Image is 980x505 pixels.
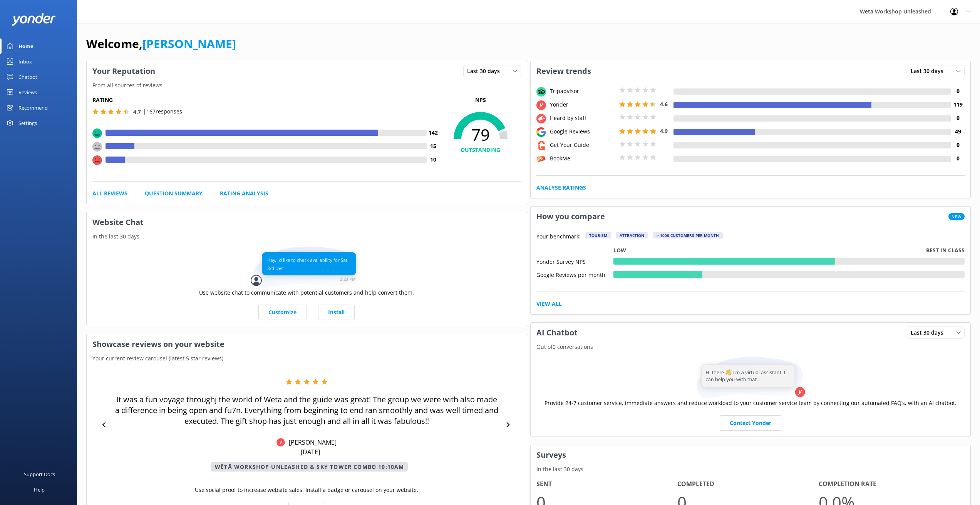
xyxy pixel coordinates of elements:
h4: 142 [427,128,440,137]
span: Last 30 days [467,67,504,75]
div: Support Docs [24,467,55,482]
h4: 15 [427,142,440,150]
p: In the last 30 days [87,232,527,241]
div: BookMe [548,154,617,163]
h4: Completed [677,479,819,489]
img: conversation... [251,247,362,288]
a: Contact Yonder [720,415,781,431]
div: Google Reviews [548,127,617,136]
h4: OUTSTANDING [440,146,521,154]
p: Wētā Workshop Unleashed & Sky Tower COMBO 10:10am [211,462,408,472]
p: From all sources of reviews [87,81,527,90]
img: yonder-white-logo.png [12,13,56,26]
h3: Surveys [531,445,971,465]
a: Customize [258,305,307,320]
a: Question Summary [145,189,203,198]
span: 4.9 [660,127,668,135]
div: Help [34,482,45,497]
p: [PERSON_NAME] [285,438,337,447]
p: It was a fun voyage throughj the world of Weta and the guide was great! The group we were with al... [114,394,499,427]
div: Google Reviews per month [536,271,613,278]
span: Last 30 days [911,67,948,75]
a: View All [536,300,562,308]
img: assistant... [695,357,806,399]
div: > 1000 customers per month [653,232,723,238]
div: Reviews [18,85,37,100]
p: Out of 0 conversations [531,343,971,351]
h1: Welcome, [86,35,236,53]
img: Yonder [276,438,285,447]
div: Heard by staff [548,114,617,122]
a: Install [318,305,355,320]
div: Attraction [616,232,648,238]
a: Analyse Ratings [536,183,586,192]
div: Get Your Guide [548,141,617,149]
div: Tourism [585,232,611,238]
p: Low [613,246,626,255]
p: Best in class [926,246,965,255]
h3: Website Chat [87,212,527,232]
div: Yonder [548,100,617,109]
h3: Your Reputation [87,61,161,81]
h4: 0 [951,154,965,163]
p: | 167 responses [143,107,182,116]
p: NPS [440,96,521,104]
h4: 0 [951,141,965,149]
p: In the last 30 days [531,465,971,473]
a: All Reviews [92,189,127,198]
div: Tripadvisor [548,87,617,95]
span: Last 30 days [911,328,948,337]
div: Recommend [18,100,48,115]
p: [DATE] [301,448,320,456]
span: New [948,213,965,220]
div: Chatbot [18,69,37,85]
h4: 0 [951,114,965,122]
span: 4.6 [660,100,668,108]
p: Provide 24-7 customer service, immediate answers and reduce workload to your customer service tea... [544,399,957,407]
span: 79 [440,125,521,144]
h3: Review trends [531,61,597,81]
div: Settings [18,115,37,131]
h5: Rating [92,96,440,104]
h4: 119 [951,100,965,109]
div: Yonder Survey NPS [536,258,613,265]
h4: Sent [536,479,678,489]
h3: How you compare [531,207,611,227]
h4: 10 [427,155,440,164]
span: 4.7 [133,108,141,115]
p: Your current review carousel (latest 5 star reviews) [87,354,527,363]
h3: Showcase reviews on your website [87,334,527,354]
p: Use website chat to communicate with potential customers and help convert them. [199,288,414,297]
div: Home [18,38,34,54]
h4: 49 [951,127,965,136]
h3: AI Chatbot [531,323,583,343]
a: Rating Analysis [220,189,268,198]
a: [PERSON_NAME] [142,36,236,52]
p: Use social proof to increase website sales. Install a badge or carousel on your website. [195,486,418,494]
h4: Completion Rate [819,479,960,489]
div: Inbox [18,54,32,69]
p: Your benchmark: [536,232,581,242]
h4: 0 [951,87,965,95]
